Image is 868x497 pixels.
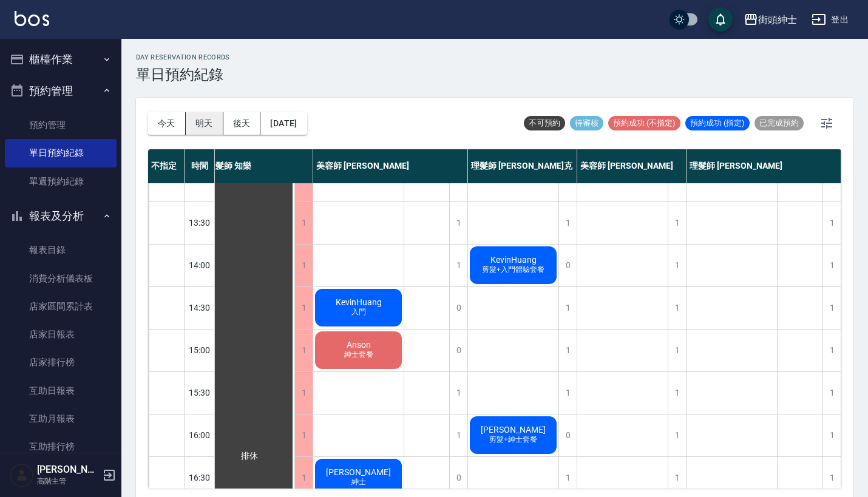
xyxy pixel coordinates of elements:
a: 店家區間累計表 [5,292,117,320]
button: 今天 [148,112,186,135]
div: 14:30 [185,286,215,329]
a: 消費分析儀表板 [5,265,117,292]
img: Logo [15,11,49,26]
div: 1 [449,372,467,414]
button: 明天 [186,112,223,135]
div: 1 [294,287,313,329]
div: 1 [822,414,841,456]
span: KevinHuang [488,255,539,265]
div: 美容師 [PERSON_NAME] [577,149,687,183]
div: 理髮師 [PERSON_NAME]克 [468,149,577,183]
a: 店家排行榜 [5,348,117,376]
div: 1 [668,330,686,371]
img: Person [10,463,34,487]
a: 互助排行榜 [5,433,117,461]
a: 互助月報表 [5,405,117,433]
span: 不可預約 [524,118,565,129]
div: 美容師 [PERSON_NAME] [313,149,468,183]
div: 1 [668,245,686,286]
h2: day Reservation records [136,53,230,61]
a: 預約管理 [5,111,117,139]
h3: 單日預約紀錄 [136,66,230,83]
div: 1 [558,372,577,414]
div: 理髮師 [PERSON_NAME] [687,149,841,183]
span: Anson [344,340,373,350]
button: 街頭紳士 [739,7,802,32]
div: 0 [558,245,577,286]
div: 14:00 [185,244,215,286]
a: 單日預約紀錄 [5,139,117,167]
span: 已完成預約 [754,118,804,129]
div: 時間 [185,149,215,183]
h5: [PERSON_NAME] [37,464,99,476]
div: 1 [668,414,686,456]
a: 店家日報表 [5,320,117,348]
p: 高階主管 [37,476,99,487]
span: 排休 [239,451,260,462]
span: KevinHuang [333,297,384,307]
span: 剪髮+入門體驗套餐 [480,265,547,275]
span: 待審核 [570,118,603,129]
div: 13:30 [185,201,215,244]
a: 報表目錄 [5,236,117,264]
div: 不指定 [148,149,185,183]
div: 0 [558,414,577,456]
div: 理髮師 知樂 [204,149,313,183]
span: 預約成功 (指定) [685,118,750,129]
div: 15:30 [185,371,215,414]
button: 櫃檯作業 [5,44,117,75]
div: 1 [294,245,313,286]
div: 1 [294,202,313,244]
div: 1 [294,414,313,456]
div: 1 [294,330,313,371]
div: 1 [449,202,467,244]
span: 紳士 [349,477,368,487]
button: 報表及分析 [5,200,117,232]
div: 1 [822,330,841,371]
button: 預約管理 [5,75,117,107]
div: 1 [668,372,686,414]
div: 1 [558,202,577,244]
div: 街頭紳士 [758,12,797,27]
button: 登出 [807,8,853,31]
span: 剪髮+紳士套餐 [487,434,540,445]
div: 1 [668,202,686,244]
div: 1 [822,202,841,244]
div: 1 [449,414,467,456]
span: 入門 [349,307,368,317]
div: 0 [449,330,467,371]
div: 1 [294,372,313,414]
div: 0 [449,287,467,329]
span: [PERSON_NAME] [324,467,393,477]
div: 16:00 [185,414,215,456]
span: 預約成功 (不指定) [608,118,680,129]
div: 1 [668,287,686,329]
span: 紳士套餐 [342,350,376,360]
div: 1 [558,330,577,371]
div: 1 [822,245,841,286]
button: save [708,7,733,32]
div: 1 [449,245,467,286]
div: 1 [822,287,841,329]
span: [PERSON_NAME] [478,425,548,434]
button: 後天 [223,112,261,135]
a: 互助日報表 [5,377,117,405]
div: 1 [558,287,577,329]
div: 1 [822,372,841,414]
button: [DATE] [260,112,307,135]
a: 單週預約紀錄 [5,167,117,195]
div: 15:00 [185,329,215,371]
